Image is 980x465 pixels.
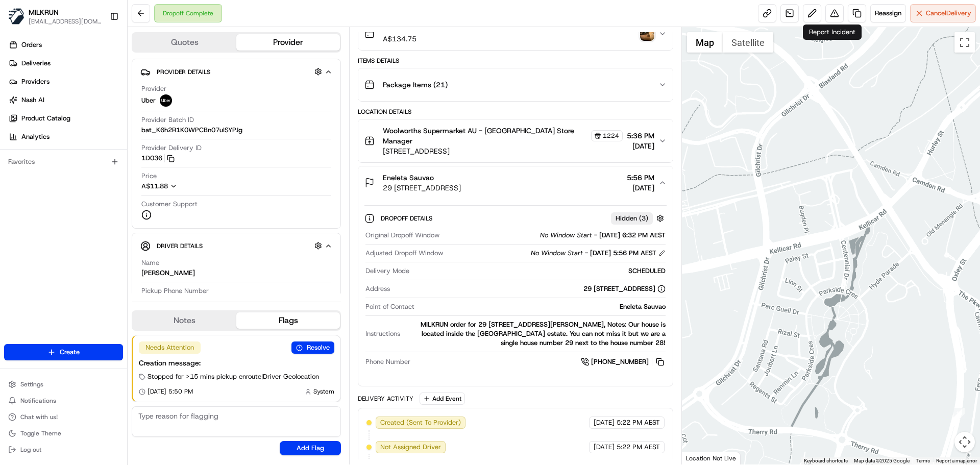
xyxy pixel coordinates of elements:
[280,441,341,455] button: Add Flag
[803,25,862,40] div: Report Incident
[141,143,202,153] span: Provider Delivery ID
[148,387,193,396] span: [DATE] 5:50 PM
[141,115,194,125] span: Provider Batch ID
[419,302,665,311] div: Eneleta Sauvao
[358,166,672,199] button: Eneleta Sauvao29 [STREET_ADDRESS]5:56 PM[DATE]
[365,231,439,240] span: Original Dropoff Window
[139,341,201,354] div: Needs Attention
[157,242,203,250] span: Driver Details
[29,17,102,26] button: [EMAIL_ADDRESS][DOMAIN_NAME]
[870,4,906,22] button: Reassign
[365,357,410,366] span: Phone Number
[910,4,976,22] button: CancelDelivery
[954,32,975,53] button: Toggle fullscreen view
[404,320,665,348] div: MILKRUN order for 29 [STREET_ADDRESS][PERSON_NAME], Notes: Our house is located inside the [GEOGR...
[4,377,123,391] button: Settings
[141,200,198,209] span: Customer Support
[20,413,58,421] span: Chat with us!
[926,9,971,18] span: Cancel Delivery
[358,199,672,386] div: Eneleta Sauvao29 [STREET_ADDRESS]5:56 PM[DATE]
[603,132,619,140] span: 1224
[4,4,106,29] button: MILKRUNMILKRUN[EMAIL_ADDRESS][DOMAIN_NAME]
[916,458,930,463] a: Terms (opens in new tab)
[21,40,42,50] span: Orders
[617,443,660,452] span: 5:22 PM AEST
[381,214,434,223] span: Dropoff Details
[20,429,61,437] span: Toggle Theme
[383,34,416,44] span: A$134.75
[140,63,332,80] button: Provider Details
[599,231,666,240] span: [DATE] 6:32 PM AEST
[358,119,672,162] button: Woolworths Supermarket AU - [GEOGRAPHIC_DATA] Store Manager1224[STREET_ADDRESS]5:36 PM[DATE]
[383,80,448,90] span: Package Items ( 21 )
[627,183,654,193] span: [DATE]
[133,34,236,51] button: Quotes
[141,126,242,135] span: bat_K6h2R1K0WPCBn07uISYPJg
[590,249,656,258] span: [DATE] 5:56 PM AEST
[4,129,127,145] a: Analytics
[594,443,615,452] span: [DATE]
[365,302,414,311] span: Point of Contact
[20,380,43,388] span: Settings
[141,182,168,190] span: A$11.88
[358,17,672,50] button: N/AA$134.75photo_proof_of_delivery image
[383,173,434,183] span: Eneleta Sauvao
[682,452,741,464] div: Location Not Live
[640,27,654,41] img: photo_proof_of_delivery image
[4,410,123,424] button: Chat with us!
[21,59,51,68] span: Deliveries
[141,84,166,93] span: Provider
[139,358,334,368] div: Creation message:
[804,457,848,464] button: Keyboard shortcuts
[365,329,400,338] span: Instructions
[21,77,50,86] span: Providers
[4,37,127,53] a: Orders
[4,92,127,108] a: Nash AI
[60,348,80,357] span: Create
[540,231,592,240] span: No Window Start
[531,249,583,258] span: No Window Start
[383,183,461,193] span: 29 [STREET_ADDRESS]
[358,108,673,116] div: Location Details
[627,141,654,151] span: [DATE]
[585,249,588,258] span: -
[954,432,975,452] button: Map camera controls
[291,341,334,354] button: Resolve
[383,126,589,146] span: Woolworths Supermarket AU - [GEOGRAPHIC_DATA] Store Manager
[4,154,123,170] div: Favorites
[20,446,41,454] span: Log out
[157,68,210,76] span: Provider Details
[875,9,901,18] span: Reassign
[413,266,665,276] div: SCHEDULED
[133,312,236,329] button: Notes
[141,182,231,191] button: A$11.88
[723,32,773,53] button: Show satellite imagery
[420,393,465,405] button: Add Event
[380,418,461,427] span: Created (Sent To Provider)
[854,458,910,463] span: Map data ©2025 Google
[684,451,718,464] img: Google
[141,286,209,296] span: Pickup Phone Number
[627,131,654,141] span: 5:36 PM
[21,132,50,141] span: Analytics
[148,372,319,381] span: Stopped for >15 mins pickup enroute | Driver Geolocation
[616,214,648,223] span: Hidden ( 3 )
[953,408,965,419] div: 10
[383,146,622,156] span: [STREET_ADDRESS]
[236,34,340,51] button: Provider
[141,154,175,163] button: 1D036
[583,284,666,293] div: 29 [STREET_ADDRESS]
[594,231,597,240] span: -
[617,418,660,427] span: 5:22 PM AEST
[627,173,654,183] span: 5:56 PM
[141,268,195,278] div: [PERSON_NAME]
[365,266,409,276] span: Delivery Mode
[358,395,413,403] div: Delivery Activity
[29,7,59,17] button: MILKRUN
[21,95,44,105] span: Nash AI
[936,458,977,463] a: Report a map error
[358,57,673,65] div: Items Details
